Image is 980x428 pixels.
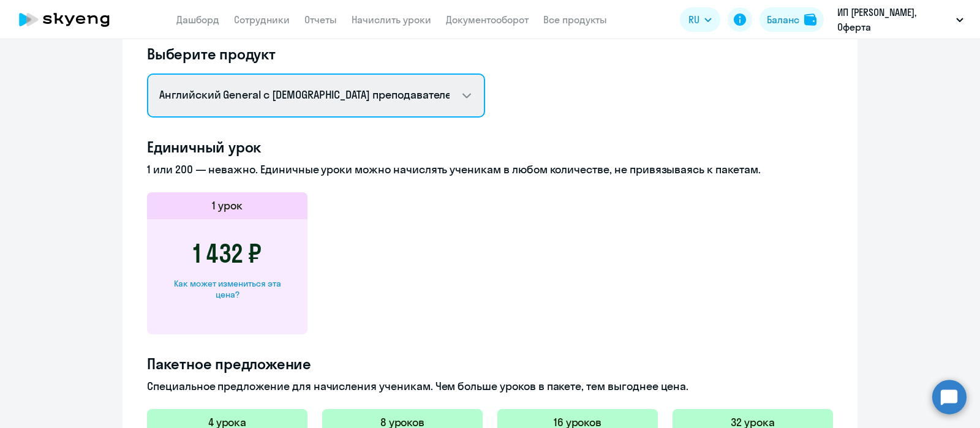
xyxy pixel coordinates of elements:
[304,13,337,26] a: Отчеты
[167,278,288,300] div: Как может измениться эта цена?
[147,354,833,374] h4: Пакетное предложение
[193,239,262,268] h3: 1 432 ₽
[234,13,290,26] a: Сотрудники
[147,44,485,64] h4: Выберите продукт
[147,378,833,394] p: Специальное предложение для начисления ученикам. Чем больше уроков в пакете, тем выгоднее цена.
[147,162,833,178] p: 1 или 200 — неважно. Единичные уроки можно начислять ученикам в любом количестве, не привязываясь...
[176,13,219,26] a: Дашборд
[831,5,970,34] button: ИП [PERSON_NAME], Оферта
[680,7,720,32] button: RU
[759,7,824,32] button: Балансbalance
[804,13,816,26] img: balance
[543,13,607,26] a: Все продукты
[352,13,431,26] a: Начислить уроки
[837,5,951,34] p: ИП [PERSON_NAME], Оферта
[147,137,833,157] h4: Единичный урок
[446,13,529,26] a: Документооборот
[767,12,799,27] div: Баланс
[212,198,243,214] h5: 1 урок
[688,12,699,27] span: RU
